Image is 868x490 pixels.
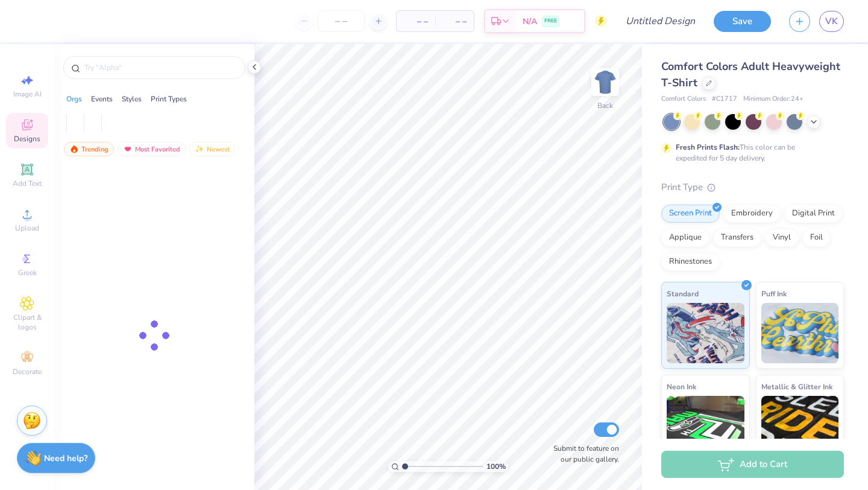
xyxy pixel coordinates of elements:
[761,287,787,300] span: Puff Ink
[593,70,617,94] img: Back
[13,179,42,188] span: Add Text
[486,461,506,472] span: 100 %
[523,15,537,28] span: N/A
[784,205,843,223] div: Digital Print
[667,303,744,363] img: Standard
[676,142,740,152] strong: Fresh Prints Flash:
[825,14,838,28] span: VK
[723,205,781,223] div: Embroidery
[661,253,720,271] div: Rhinestones
[151,94,187,104] div: Print Types
[547,443,619,465] label: Submit to feature on our public gallery.
[597,100,613,111] div: Back
[661,59,840,90] span: Comfort Colors Adult Heavyweight T-Shirt
[819,11,844,32] a: VK
[189,142,235,156] div: Newest
[64,142,114,156] div: Trending
[6,313,48,332] span: Clipart & logos
[544,17,557,25] span: FREE
[118,142,186,156] div: Most Favorited
[761,380,832,393] span: Metallic & Glitter Ink
[676,142,824,164] div: This color can be expedited for 5 day delivery.
[667,380,696,393] span: Neon Ink
[712,94,737,104] span: # C1717
[616,9,705,33] input: Untitled Design
[661,229,709,247] div: Applique
[404,15,428,28] span: – –
[15,223,39,233] span: Upload
[761,396,839,456] img: Metallic & Glitter Ink
[743,94,804,104] span: Minimum Order: 24 +
[66,94,82,104] div: Orgs
[442,15,467,28] span: – –
[765,229,799,247] div: Vinyl
[123,145,133,153] img: most_fav.gif
[318,10,365,32] input: – –
[14,134,40,144] span: Designs
[18,268,37,278] span: Greek
[661,180,844,194] div: Print Type
[667,287,699,300] span: Standard
[761,303,839,363] img: Puff Ink
[69,145,79,153] img: trending.gif
[714,11,771,32] button: Save
[667,396,744,456] img: Neon Ink
[661,94,706,104] span: Comfort Colors
[661,205,720,223] div: Screen Print
[83,62,237,74] input: Try "Alpha"
[195,145,204,153] img: Newest.gif
[713,229,761,247] div: Transfers
[122,94,142,104] div: Styles
[13,89,42,99] span: Image AI
[13,367,42,377] span: Decorate
[802,229,831,247] div: Foil
[91,94,113,104] div: Events
[44,453,87,464] strong: Need help?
